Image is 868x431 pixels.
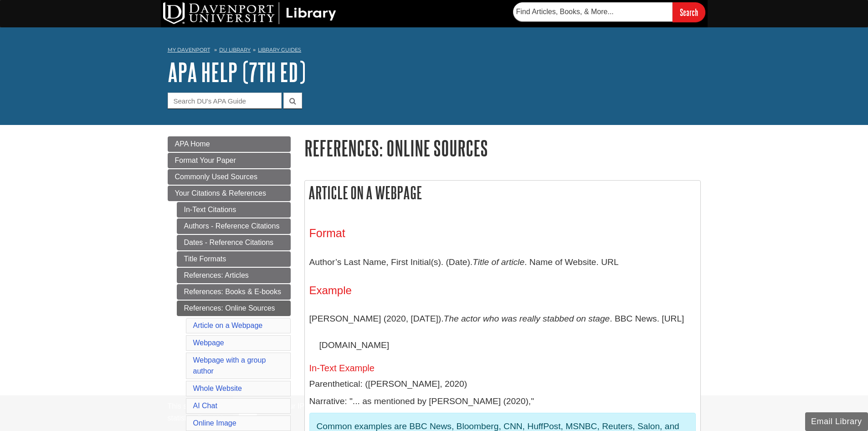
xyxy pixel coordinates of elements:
[177,202,291,218] a: In-Text Citations
[177,301,291,316] a: References: Online Sources
[309,363,696,373] h5: In-Text Example
[168,186,291,201] a: Your Citations & References
[673,2,705,22] input: Search
[304,136,701,160] h1: References: Online Sources
[309,378,696,391] p: Parenthetical: ([PERSON_NAME], 2020)
[168,136,291,152] a: APA Home
[805,412,868,431] button: Email Library
[258,47,301,53] a: Library Guides
[309,249,696,275] p: Author’s Last Name, First Initial(s). (Date). . Name of Website. URL
[177,251,291,267] a: Title Formats
[168,93,282,109] input: Search DU's APA Guide
[177,284,291,300] a: References: Books & E-books
[168,46,210,54] a: My Davenport
[168,58,306,86] a: APA Help (7th Ed)
[513,2,705,22] form: Searches DU Library's articles, books, and more
[168,169,291,185] a: Commonly Used Sources
[175,140,210,148] span: APA Home
[305,181,700,205] h2: Article on a Webpage
[309,227,696,240] h3: Format
[219,47,251,53] a: DU Library
[309,306,696,358] p: [PERSON_NAME] (2020, [DATE]). . BBC News. [URL][DOMAIN_NAME]
[163,2,336,24] img: DU Library
[473,257,524,267] i: Title of article
[193,384,242,392] a: Whole Website
[513,2,673,21] input: Find Articles, Books, & More...
[175,173,257,181] span: Commonly Used Sources
[193,339,224,347] a: Webpage
[168,44,701,58] nav: breadcrumb
[444,314,610,323] i: The actor who was really stabbed on stage
[193,322,263,329] a: Article on a Webpage
[193,402,217,410] a: AI Chat
[177,218,291,234] a: Authors - Reference Citations
[168,153,291,168] a: Format Your Paper
[309,395,696,408] p: Narrative: "... as mentioned by [PERSON_NAME] (2020),"
[177,268,291,283] a: References: Articles
[309,285,696,296] h4: Example
[175,189,266,197] span: Your Citations & References
[193,356,266,375] a: Webpage with a group author
[175,156,236,164] span: Format Your Paper
[193,419,236,427] a: Online Image
[177,235,291,250] a: Dates - Reference Citations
